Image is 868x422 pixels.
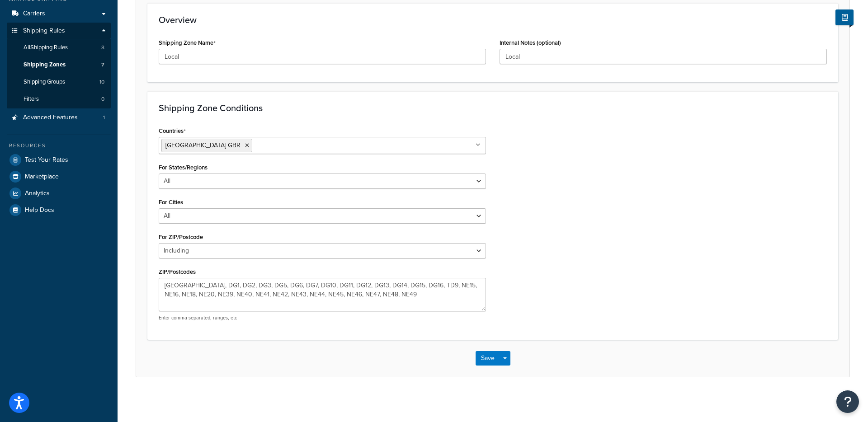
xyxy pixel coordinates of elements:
[7,142,111,150] div: Resources
[7,185,111,202] a: Analytics
[25,190,50,197] span: Analytics
[103,114,105,122] span: 1
[7,23,111,39] a: Shipping Rules
[7,23,111,108] li: Shipping Rules
[24,44,68,52] span: All Shipping Rules
[24,95,39,103] span: Filters
[23,114,78,122] span: Advanced Features
[7,56,111,73] li: Shipping Zones
[7,39,111,56] a: AllShipping Rules8
[159,199,183,206] label: For Cities
[7,152,111,168] a: Test Your Rates
[25,173,59,181] span: Marketplace
[23,27,65,35] span: Shipping Rules
[159,127,186,135] label: Countries
[101,95,104,103] span: 0
[159,268,196,275] label: ZIP/Postcodes
[500,39,561,46] label: Internal Notes (optional)
[101,44,104,52] span: 8
[159,314,486,321] p: Enter comma separated, ranges, etc
[99,78,104,86] span: 10
[101,61,104,69] span: 7
[25,156,68,164] span: Test Your Rates
[7,91,111,108] a: Filters0
[476,351,500,366] button: Save
[7,202,111,218] a: Help Docs
[159,39,216,47] label: Shipping Zone Name
[7,74,111,90] a: Shipping Groups10
[7,5,111,22] a: Carriers
[165,141,241,150] span: [GEOGRAPHIC_DATA] GBR
[836,390,859,413] button: Open Resource Center
[7,109,111,126] li: Advanced Features
[159,103,827,113] h3: Shipping Zone Conditions
[159,164,208,171] label: For States/Regions
[7,109,111,126] a: Advanced Features1
[835,9,854,25] button: Show Help Docs
[7,91,111,108] li: Filters
[24,78,65,86] span: Shipping Groups
[25,206,54,214] span: Help Docs
[24,61,66,69] span: Shipping Zones
[7,56,111,73] a: Shipping Zones7
[7,169,111,185] a: Marketplace
[159,15,827,25] h3: Overview
[159,278,486,311] textarea: [GEOGRAPHIC_DATA], DG1, DG2, DG3, DG5, DG6, DG7, DG10, DG11, DG12, DG13, DG14, DG15, DG16, TD9, N...
[7,74,111,90] li: Shipping Groups
[23,10,45,18] span: Carriers
[159,234,203,240] label: For ZIP/Postcode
